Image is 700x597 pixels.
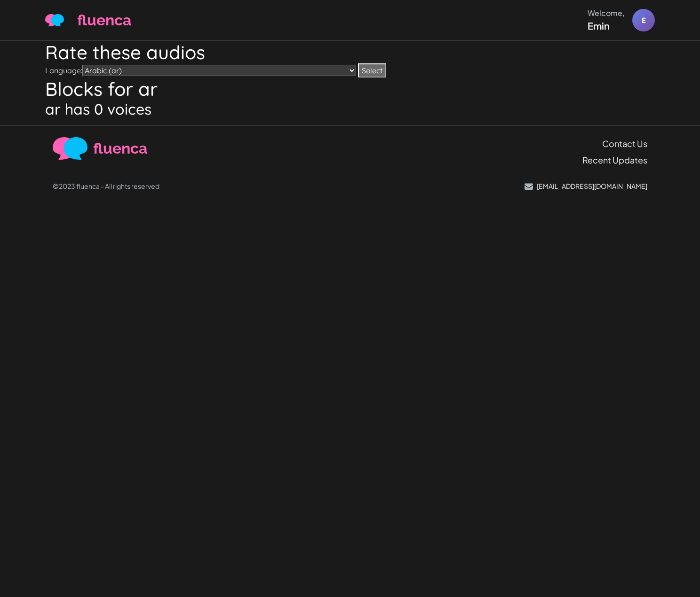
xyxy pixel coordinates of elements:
[53,181,159,191] p: ©2023 fluenca - All rights reserved
[582,154,647,166] a: Recent Updates
[93,137,147,160] span: fluenca
[588,19,625,33] div: Emin
[358,63,386,78] button: Select
[602,137,647,150] a: Contact Us
[45,78,655,100] h1: Blocks for ar
[45,100,655,118] h2: ar has 0 voices
[537,181,647,191] p: [EMAIL_ADDRESS][DOMAIN_NAME]
[45,63,655,78] form: Language:
[525,181,647,191] a: [EMAIL_ADDRESS][DOMAIN_NAME]
[632,9,655,31] div: E
[588,8,625,19] div: Welcome,
[77,9,131,31] span: fluenca
[45,41,655,63] h1: Rate these audios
